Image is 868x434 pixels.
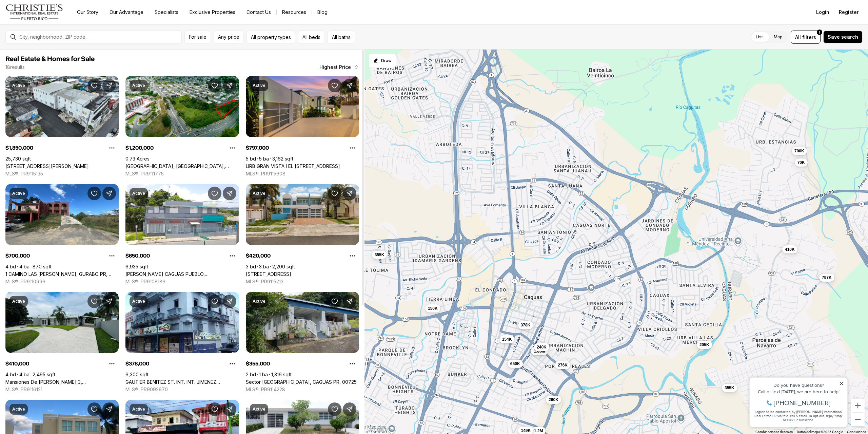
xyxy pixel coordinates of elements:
button: Save Property: Cristobal Colon CAGUAS PUEBLO [208,187,221,200]
div: Do you have questions? [7,15,98,20]
a: Cristobal Colon CAGUAS PUEBLO, CAGUAS PR, 00725 [125,271,239,277]
button: Share Property [223,79,236,92]
button: 150K [425,304,440,313]
a: GAUTIER BENITEZ ST. INT. INT. JIMENEZ SICARDO ST., CAGUAS PR, 00725 [125,379,239,385]
button: Save Property: URB GRAN VISTA I EL PASEO #109A [328,79,341,92]
span: 205K [699,342,709,347]
span: 1.2M [534,428,543,434]
button: For sale [184,31,211,44]
button: Share Property [102,402,116,416]
button: 154K [499,335,514,343]
label: List [750,31,768,43]
span: 276K [558,362,568,368]
span: For sale [189,34,206,40]
button: 797K [819,273,834,282]
button: Property options [225,357,239,371]
button: Contact Us [241,7,276,17]
button: All baths [328,31,355,44]
label: Map [768,31,788,43]
span: 1.85M [534,348,545,354]
p: Active [253,191,265,196]
button: 355K [722,384,737,392]
a: Our Story [72,7,104,17]
span: [PHONE_NUMBER] [28,32,84,39]
button: Property options [346,141,359,155]
p: Active [132,191,145,196]
button: Save search [823,31,863,43]
span: Login [816,10,829,15]
span: 1 [819,30,820,35]
button: 410K [782,245,797,253]
button: All property types [246,31,295,44]
button: Save Property: GAUTIER BENITEZ ST. INT. INT. JIMENEZ SICARDO ST. [208,295,221,308]
button: Allfilters1 [791,31,821,44]
a: Exclusive Properties [184,7,241,17]
p: Active [253,83,265,88]
button: Save Property: 10 CAMINO DE LAS PALMAS #226 [328,187,341,200]
button: Login [812,5,833,19]
p: Active [132,83,145,88]
button: Save Property: 89 CALLE NEPTUNO [328,402,341,416]
span: 378K [520,322,530,328]
span: 700K [794,148,804,154]
button: Share Property [343,402,356,416]
button: All beds [298,31,325,44]
span: filters [802,34,816,41]
span: 150K [428,306,438,311]
span: 355K [374,252,384,258]
p: Active [132,407,145,412]
button: Property options [105,357,119,371]
a: Specialists [149,7,184,17]
p: Active [12,407,25,412]
button: 1.85M [531,347,548,355]
button: Share Property [102,79,116,92]
span: 154K [502,337,512,342]
button: Acercar [851,399,865,412]
button: 650K [507,360,522,368]
button: Share Property [102,187,116,200]
button: Save Property: ZAFIRO URB PRADERAS [87,402,101,416]
button: Save Property: PUEBLO GEORGETTI #3 [208,402,221,416]
button: Share Property [343,187,356,200]
span: Datos del mapa ©2025 Google [797,430,843,434]
p: Active [253,407,265,412]
button: 205K [696,341,712,349]
button: Property options [225,249,239,263]
a: Degetau Street BARRIO TURABO, CAGUAS PR, 00725 [125,163,239,169]
button: Start drawing [369,54,396,68]
p: Active [12,191,25,196]
span: Save search [828,34,858,40]
button: Save Property: 33 AV RAFAEL CORDERO #110 [87,79,101,92]
button: Property options [105,249,119,263]
button: Save Property: Sector Los Sola BO TURABO [328,295,341,308]
img: logo [5,4,63,20]
a: Mansiones De Navarro LOTE 3, GURABO PR, 00778 [5,379,119,385]
span: 650K [510,361,520,366]
button: Property options [346,357,359,371]
span: Register [839,10,859,15]
button: 355K [372,251,387,259]
a: Blog [312,7,333,17]
button: 700K [792,147,807,155]
button: Alejar [851,413,865,426]
p: Active [132,299,145,304]
div: Call or text [DATE], we are here to help! [7,22,98,26]
button: 276K [555,361,570,369]
a: Condiciones (se abre en una nueva pestaña) [847,430,866,434]
span: 355K [725,385,734,391]
button: Any price [214,31,244,44]
a: 33 AV RAFAEL CORDERO #110, CAGUAS PR, 00725 [5,163,89,169]
button: 378K [518,321,533,329]
a: 1 CAMINO LAS AWILDA, GURABO PR, 00778 [5,271,119,277]
span: 240K [537,344,547,350]
a: URB GRAN VISTA I EL PASEO #109A, GURABO PR, 00778 [246,163,340,169]
a: Resources [277,7,312,17]
p: Active [12,83,25,88]
button: Share Property [223,187,236,200]
span: Any price [218,34,239,40]
span: Real Estate & Homes for Sale [5,56,95,62]
a: 10 CAMINO DE LAS PALMAS #226, GURABO PR, 00778 [246,271,291,277]
button: Share Property [343,295,356,308]
button: Property options [346,249,359,263]
button: Register [835,5,863,19]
